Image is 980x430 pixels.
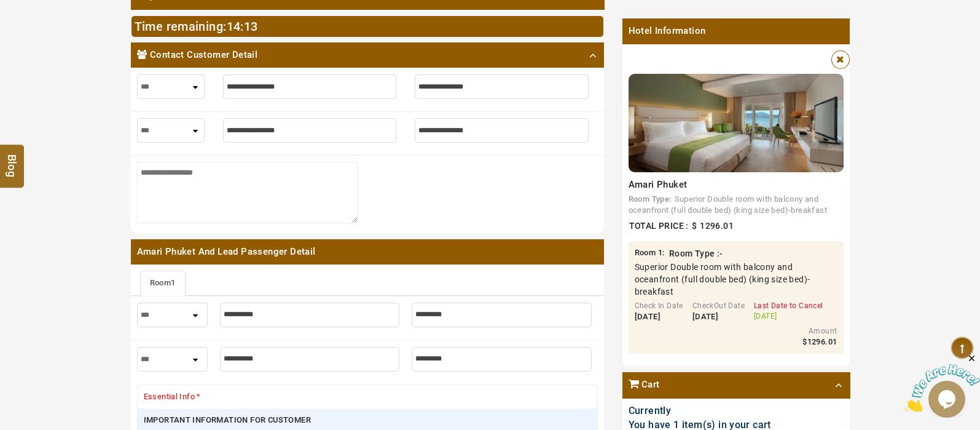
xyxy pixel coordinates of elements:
div: Last Date to Cancel [754,301,823,311]
iframe: chat widget [904,353,980,412]
span: 14 [227,19,241,34]
b: Room Type :- [669,249,723,258]
div: [DATE] [754,311,823,322]
div: Check In Date [635,301,683,311]
span: Superior Double room with balcony and oceanfront (full double bed) (king size bed)-breakfast [635,261,837,298]
span: 1 [171,278,175,287]
span: 1296.01 [807,336,837,346]
span: Cart [641,378,660,391]
span: Amari Phuket [629,178,688,189]
a: Superior Double room with balcony and oceanfront (full double bed) (king size bed)-breakfast [629,194,831,215]
span: Contact Customer Detail [150,49,257,62]
span: Superior Double room with balcony and oceanfront (full double bed) (king size bed)-breakfast [629,194,828,215]
span: Amari Phuket And Lead Passenger Detail [131,239,604,265]
div: Essential Info * [138,385,597,409]
span: : [227,19,258,34]
b: Room Type: [629,194,672,203]
div: [DATE] [692,311,745,323]
span: 1296.01 [700,221,734,231]
b: IMPORTANT INFORMATION FOR CUSTOMER [144,415,312,424]
div: CheckOut Date [692,301,745,311]
div: [DATE] [635,311,683,323]
span: : [635,247,665,260]
span: $ [692,221,697,231]
span: 1 [658,248,662,257]
span: Blog [4,154,20,164]
span: Room [635,248,656,257]
span: Hotel Information [622,18,850,44]
span: $ [802,336,807,346]
span: Currently You have 1 item(s) in your cart [629,404,771,430]
a: Room [140,271,186,296]
span: Time remaining: [135,19,227,34]
span: Total Price : [629,221,689,231]
img: 061813a_hb_ro_191.jpg [629,73,844,172]
div: Amount [776,325,837,336]
span: 13 [244,19,258,34]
